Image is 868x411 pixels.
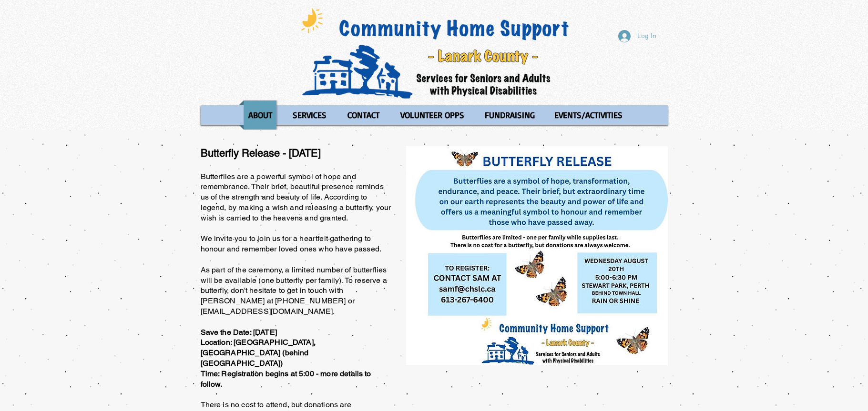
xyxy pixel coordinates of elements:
[244,100,276,130] p: ABOUT
[634,31,660,41] span: Log In
[201,147,321,159] span: Butterfly Release - [DATE]
[338,100,389,130] a: CONTACT
[396,100,469,130] p: VOLUNTEER OPPS
[284,100,336,130] a: SERVICES
[239,100,281,130] a: ABOUT
[480,100,539,130] p: FUNDRAISING
[288,100,331,130] p: SERVICES
[406,146,668,365] img: butterfly_release_2025.jpg
[201,328,371,389] span: Save the Date: [DATE] Location: [GEOGRAPHIC_DATA], [GEOGRAPHIC_DATA] (behind [GEOGRAPHIC_DATA]) T...
[550,100,627,130] p: EVENTS/ACTIVITIES
[476,100,543,130] a: FUNDRAISING
[391,100,473,130] a: VOLUNTEER OPPS
[343,100,384,130] p: CONTACT
[201,100,668,130] nav: Site
[545,100,632,130] a: EVENTS/ACTIVITIES
[612,27,663,45] button: Log In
